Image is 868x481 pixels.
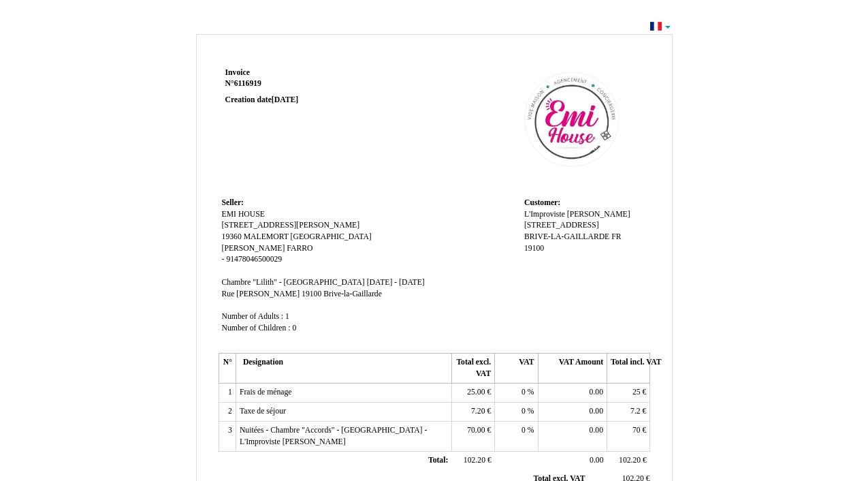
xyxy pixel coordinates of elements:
span: Number of Adults : [222,312,284,321]
td: € [451,421,494,451]
span: Brive-la-Gaillarde [323,290,382,298]
span: 102.20 [464,456,485,465]
th: Designation [236,354,451,384]
span: FR [611,232,621,241]
span: 19100 [524,244,544,253]
td: 1 [219,384,236,403]
td: € [607,452,650,471]
span: Customer: [524,198,560,207]
span: Taxe de séjour [240,407,286,416]
span: Nuitées - Chambre "Accords" - [GEOGRAPHIC_DATA] - L'Improviste [PERSON_NAME] [240,426,427,446]
span: 7.2 [630,407,641,416]
span: Total: [428,456,448,465]
span: [DATE] [272,95,298,104]
span: BRIVE-LA-GAILLARDE [524,232,609,241]
span: 70 [632,426,641,435]
span: 91478046500029 [226,255,282,264]
span: 0.00 [590,426,603,435]
span: Frais de ménage [240,388,292,397]
td: 2 [219,403,236,422]
th: Total excl. VAT [451,354,494,384]
span: [STREET_ADDRESS][PERSON_NAME] [222,221,360,230]
img: logo [496,67,647,170]
span: 6116919 [234,79,261,88]
span: [PERSON_NAME] [567,210,630,219]
th: Total incl. VAT [607,354,650,384]
span: FARRO [287,244,312,253]
span: 0.00 [590,388,603,397]
td: € [607,403,650,422]
td: € [607,421,650,451]
td: € [451,403,494,422]
span: 0 [521,388,526,397]
span: 0 [292,324,296,332]
span: Number of Children : [222,324,291,332]
span: [STREET_ADDRESS] [524,221,599,230]
span: Invoice [225,68,250,77]
span: 70.00 [467,426,485,435]
th: VAT Amount [538,354,607,384]
strong: N° [225,78,388,89]
span: 0 [521,407,526,416]
span: Rue [PERSON_NAME] [222,290,300,298]
span: Chambre "Lilith" - [GEOGRAPHIC_DATA] [222,278,365,287]
span: 0.00 [590,456,603,465]
td: % [495,421,538,451]
span: 0.00 [590,407,603,416]
td: € [451,452,494,471]
td: 3 [219,421,236,451]
span: 19360 [222,232,242,241]
span: Seller: [222,198,244,207]
td: € [451,384,494,403]
th: N° [219,354,236,384]
span: EMI HOUSE [222,210,265,219]
span: 1 [285,312,289,321]
span: [DATE] - [DATE] [367,278,425,287]
td: % [495,384,538,403]
strong: Creation date [225,95,299,104]
span: [PERSON_NAME] [222,244,285,253]
span: 19100 [302,290,321,298]
span: L'Improviste [524,210,565,219]
span: 7.20 [471,407,485,416]
th: VAT [495,354,538,384]
span: 25.00 [467,388,485,397]
span: MALEMORT [244,232,289,241]
td: % [495,403,538,422]
span: [GEOGRAPHIC_DATA] [291,232,372,241]
span: - [222,255,225,264]
span: 25 [632,388,641,397]
td: € [607,384,650,403]
span: 0 [521,426,526,435]
span: 102.20 [619,456,641,465]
